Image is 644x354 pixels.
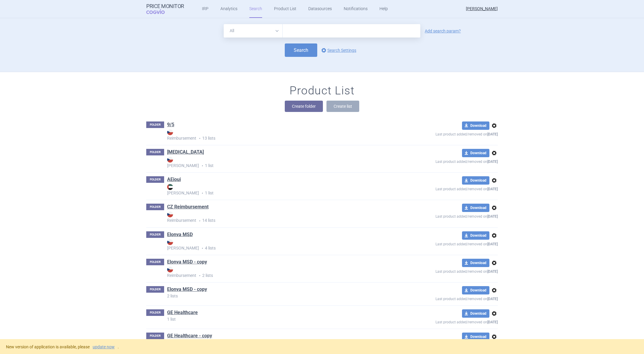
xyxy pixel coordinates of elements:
h1: Elonva MSD [167,231,193,239]
strong: [DATE] [487,297,498,301]
img: CZ [167,266,173,272]
a: update now [93,345,115,349]
a: Elonva MSD - copy [167,259,207,265]
strong: [DATE] [487,214,498,219]
button: Create list [326,101,359,112]
a: CZ Reimbursement [167,204,209,210]
h1: AEioui [167,176,181,184]
strong: [DATE] [487,187,498,191]
strong: [PERSON_NAME] [167,157,392,168]
strong: Reimbursement [167,211,392,223]
p: Last product added/removed on [392,240,498,247]
p: 13 lists [167,129,392,141]
button: Download [462,204,489,212]
h1: 9/5 [167,121,174,129]
i: • [199,190,205,196]
a: AEioui [167,176,181,183]
strong: [DATE] [487,242,498,246]
p: Last product added/removed on [392,318,498,325]
p: Last product added/removed on [392,212,498,219]
a: GE Healthcare [167,309,198,316]
h1: Elonva MSD - copy [167,286,207,294]
p: FOLDER [146,333,164,339]
p: FOLDER [146,121,164,128]
button: Download [462,333,489,341]
h1: ADASUVE [167,149,204,157]
img: CZ [167,129,173,135]
i: • [196,135,202,141]
p: FOLDER [146,231,164,238]
h1: GE Healthcare - copy [167,333,212,340]
strong: Reimbursement [167,129,392,141]
i: • [196,273,202,279]
p: FOLDER [146,259,164,265]
a: Add search param? [425,29,461,33]
p: 4 lists [167,239,392,251]
span: New version of application is available, please . [6,344,119,349]
h1: Product List [290,84,354,98]
button: Download [462,286,489,294]
p: 2 lists [167,294,392,298]
a: Search Settings [320,47,356,54]
p: 2 lists [167,266,392,279]
img: CZ [167,239,173,245]
button: Download [462,121,489,130]
p: Last product added/removed on [392,185,498,192]
h1: Elonva MSD - copy [167,259,207,266]
strong: [DATE] [487,132,498,136]
strong: [DATE] [487,269,498,274]
a: 9/5 [167,121,174,128]
p: FOLDER [146,176,164,183]
p: FOLDER [146,149,164,155]
p: Last product added/removed on [392,267,498,275]
p: Last product added/removed on [392,157,498,165]
a: Price MonitorCOGVIO [146,3,184,15]
button: Download [462,259,489,267]
p: 1 list [167,184,392,196]
h1: CZ Reimbursement [167,204,209,211]
img: CZ [167,157,173,163]
h1: GE Healthcare [167,309,198,317]
a: [MEDICAL_DATA] [167,149,204,155]
p: 14 lists [167,211,392,224]
button: Search [285,43,317,57]
button: Download [462,176,489,185]
strong: [PERSON_NAME] [167,184,392,195]
a: Elonva MSD - copy [167,286,207,293]
i: • [199,245,205,251]
i: • [196,218,202,224]
a: Elonva MSD [167,231,193,238]
p: FOLDER [146,309,164,316]
p: 1 list [167,317,392,321]
button: Download [462,231,489,240]
p: FOLDER [146,286,164,293]
span: COGVIO [146,9,173,14]
i: • [199,163,205,169]
strong: Reimbursement [167,266,392,278]
button: Download [462,309,489,318]
strong: Price Monitor [146,3,184,9]
button: Create folder [285,101,323,112]
strong: [PERSON_NAME] [167,239,392,250]
a: GE Healthcare - copy [167,333,212,339]
p: FOLDER [146,204,164,210]
strong: [DATE] [487,160,498,164]
p: 1 list [167,157,392,169]
img: AE [167,184,173,190]
strong: [DATE] [487,320,498,324]
p: Last product added/removed on [392,130,498,137]
img: CZ [167,211,173,217]
button: Download [462,149,489,157]
p: Last product added/removed on [392,294,498,302]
